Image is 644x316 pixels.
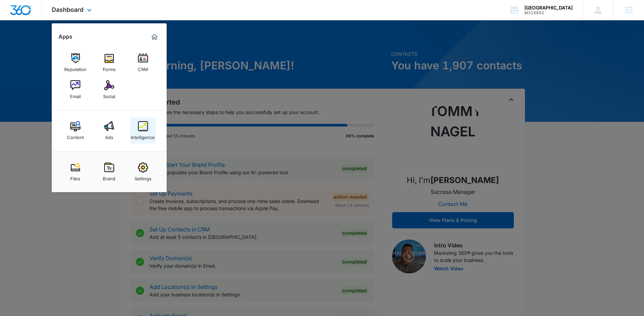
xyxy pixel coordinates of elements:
a: Files [63,159,88,185]
div: Reputation [64,63,87,72]
div: Brand [103,173,115,181]
a: Forms [96,50,122,75]
div: account name [524,5,573,10]
div: Email [70,90,81,99]
a: Reputation [63,50,88,75]
span: Dashboard [52,6,84,13]
a: Brand [96,159,122,185]
a: Content [63,118,88,143]
div: Content [67,131,84,140]
div: Ads [105,131,113,140]
h2: Apps [58,33,72,40]
div: Files [70,173,80,181]
div: CRM [138,63,148,72]
div: Intelligence [131,131,155,140]
a: Social [96,77,122,103]
a: Marketing 360® Dashboard [149,31,160,42]
div: Social [103,90,115,99]
div: account id [524,10,573,15]
a: Ads [96,118,122,143]
a: Settings [130,159,156,185]
div: Forms [103,63,116,72]
a: Email [63,77,88,103]
div: Settings [135,173,151,181]
a: Intelligence [130,118,156,143]
a: CRM [130,50,156,75]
